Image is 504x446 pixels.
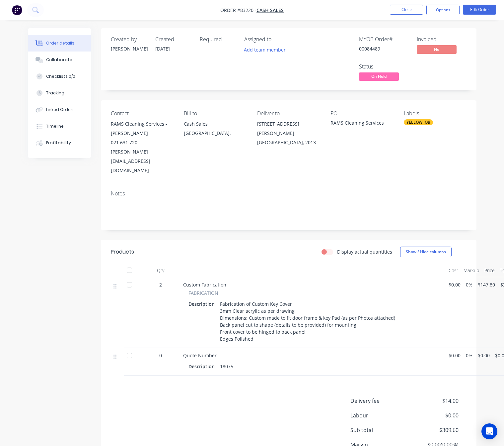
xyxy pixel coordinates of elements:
div: PO [330,110,393,117]
img: Factory [12,5,22,15]
div: 18075 [217,362,236,371]
span: 0% [466,352,472,359]
div: Cost [446,264,461,277]
div: Price [482,264,497,277]
button: Options [426,5,460,15]
span: [DATE] [155,46,170,52]
div: Description [188,299,217,309]
div: Contact [111,110,174,117]
div: Cash Sales [184,119,247,129]
div: Linked Orders [46,107,75,113]
span: $14.00 [409,397,458,405]
button: Linked Orders [28,101,91,118]
div: RAMS Cleaning Services [330,119,393,129]
div: Cash Sales[GEOGRAPHIC_DATA], [184,119,247,141]
div: Fabrication of Custom Key Cover 3mm Clear acrylic as per drawing Dimensions: Custom made to fit d... [217,299,398,344]
button: Edit Order [463,5,496,15]
span: $309.60 [409,426,458,434]
span: 0 [159,352,162,359]
span: $0.00 [449,352,461,359]
button: Close [390,5,423,15]
span: Order #83220 - [220,7,256,13]
div: Bill to [184,110,247,117]
div: Order details [46,40,74,46]
button: Add team member [240,45,289,54]
span: Labour [350,411,409,419]
a: Cash Sales [256,7,284,13]
div: Labels [404,110,467,117]
div: [GEOGRAPHIC_DATA], [184,129,247,138]
div: Checklists 0/0 [46,73,75,79]
button: On Hold [359,72,399,82]
div: Qty [141,264,180,277]
div: Timeline [46,123,64,129]
div: [STREET_ADDRESS][PERSON_NAME] [257,119,320,138]
div: [GEOGRAPHIC_DATA], 2013 [257,138,320,147]
div: Markup [461,264,482,277]
div: RAMS Cleaning Services - [PERSON_NAME] [111,119,174,138]
span: $0.00 [449,281,461,288]
button: Collaborate [28,52,91,68]
span: $147.80 [478,281,495,288]
div: Tracking [46,90,64,96]
div: Products [111,248,134,256]
button: Order details [28,35,91,52]
button: Show / Hide columns [400,247,452,257]
span: 0% [466,281,472,288]
div: Created by [111,36,147,43]
div: Status [359,63,409,70]
span: 2 [159,281,162,288]
div: Invoiced [417,36,467,43]
div: Description [188,362,217,371]
span: $0.00 [409,411,458,419]
div: [PERSON_NAME] [111,45,147,52]
div: Profitability [46,140,71,146]
span: $0.00 [478,352,490,359]
div: Required [200,36,236,43]
span: FABRICATION [188,289,218,296]
span: Custom Fabrication [183,281,226,288]
button: Profitability [28,135,91,151]
div: [STREET_ADDRESS][PERSON_NAME][GEOGRAPHIC_DATA], 2013 [257,119,320,147]
div: Notes [111,190,467,197]
div: YELLOW JOB [404,119,433,125]
span: On Hold [359,72,399,81]
span: Delivery fee [350,397,409,405]
button: Checklists 0/0 [28,68,91,85]
div: Deliver to [257,110,320,117]
span: Sub total [350,426,409,434]
span: Quote Number [183,352,217,359]
div: 021 631 720 [111,138,174,147]
div: 00084489 [359,45,409,52]
label: Display actual quantities [337,248,392,255]
span: No [417,45,457,54]
div: Open Intercom Messenger [481,423,497,439]
button: Add team member [244,45,289,54]
button: Tracking [28,85,91,101]
div: Created [155,36,192,43]
button: Timeline [28,118,91,135]
div: [PERSON_NAME][EMAIL_ADDRESS][DOMAIN_NAME] [111,147,174,175]
div: Assigned to [244,36,311,43]
div: RAMS Cleaning Services - [PERSON_NAME]021 631 720[PERSON_NAME][EMAIL_ADDRESS][DOMAIN_NAME] [111,119,174,175]
div: MYOB Order # [359,36,409,43]
div: Collaborate [46,57,72,63]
